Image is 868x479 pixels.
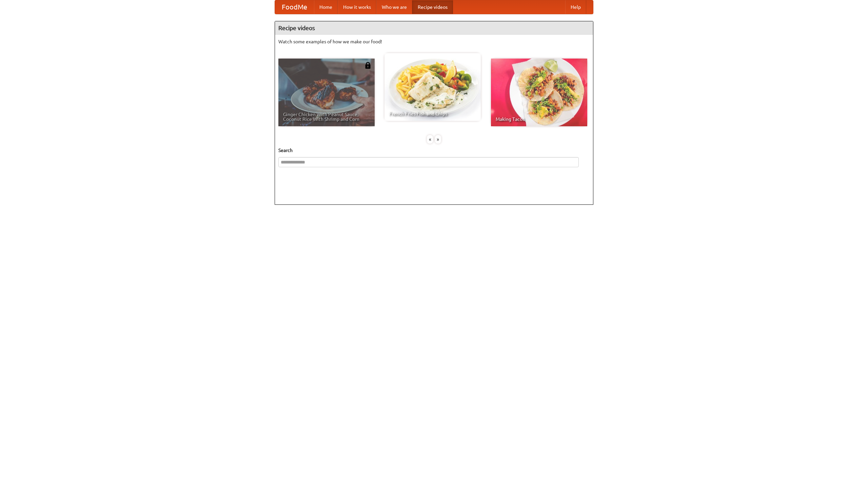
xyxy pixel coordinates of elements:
a: FoodMe [275,0,314,14]
span: Making Tacos [496,117,583,122]
a: Recipe videos [412,0,453,14]
div: « [427,135,433,144]
img: 483408.png [364,62,371,69]
a: French Fries Fish and Chips [384,53,481,121]
h5: Search [278,147,590,154]
a: Help [565,0,586,14]
p: Watch some examples of how we make our food! [278,38,590,45]
a: How it works [338,0,376,14]
span: French Fries Fish and Chips [389,111,476,116]
div: » [435,135,441,144]
a: Who we are [376,0,412,14]
h4: Recipe videos [275,21,593,35]
a: Making Tacos [491,59,587,126]
a: Home [314,0,338,14]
